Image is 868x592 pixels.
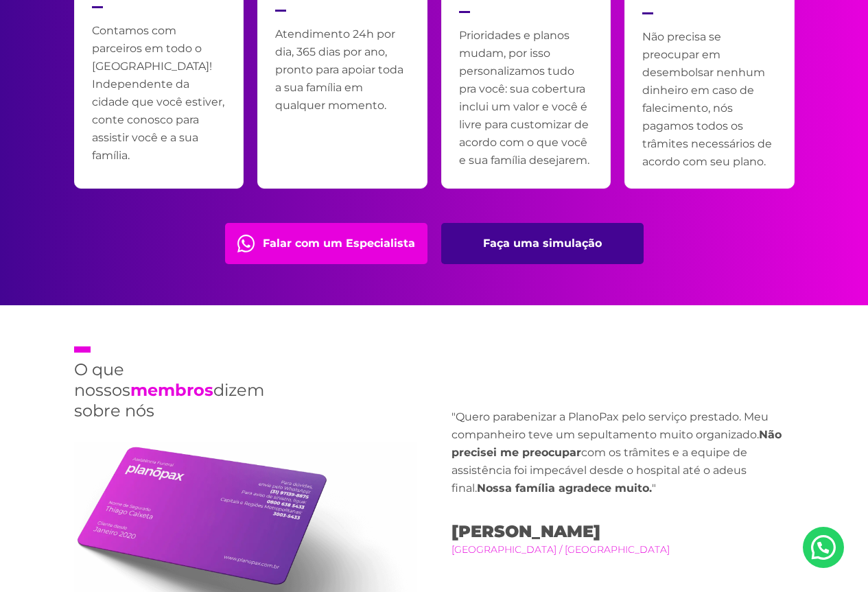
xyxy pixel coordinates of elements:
p: Não precisa se preocupar em desembolsar nenhum dinheiro em caso de falecimento, nós pagamos todos... [642,28,777,171]
small: [GEOGRAPHIC_DATA] / [GEOGRAPHIC_DATA] [451,542,795,557]
a: Faça uma simulação [441,223,644,264]
span: [PERSON_NAME] [451,521,795,542]
p: "Quero parabenizar a PlanoPax pelo serviço prestado. Meu companheiro teve um sepultamento muito o... [451,408,795,497]
strong: membros [130,380,213,400]
a: Falar com um Especialista [225,223,427,264]
p: Prioridades e planos mudam, por isso personalizamos tudo pra você: sua cobertura inclui um valor ... [459,27,594,169]
strong: Nossa família agradece muito. [477,482,652,495]
p: Contamos com parceiros em todo o [GEOGRAPHIC_DATA]! Independente da cidade que você estiver, cont... [92,22,226,165]
img: fale com consultor [237,235,255,252]
h2: O que nossos dizem sobre nós [74,346,256,421]
a: Nosso Whatsapp [803,527,844,568]
p: Atendimento 24h por dia, 365 dias por ano, pronto para apoiar toda a sua família em qualquer mome... [275,25,410,115]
